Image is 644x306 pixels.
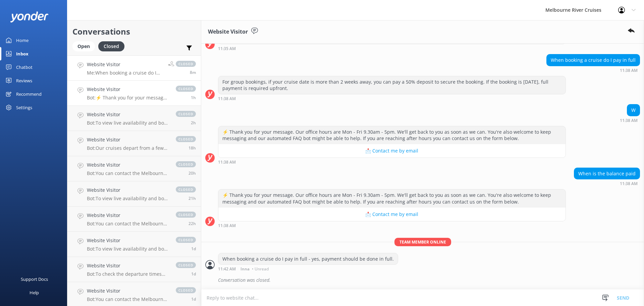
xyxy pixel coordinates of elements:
strong: 11:38 AM [620,119,638,123]
span: closed [176,237,196,243]
span: closed [176,212,196,218]
a: Website VisitorBot:You can contact the Melbourne River Cruises team by emailing [EMAIL_ADDRESS][D... [67,207,201,232]
div: Sep 05 2025 11:42am (UTC +10:00) Australia/Sydney [218,266,398,271]
a: Website VisitorBot:To view live availability and book your Melbourne River Cruise experience, ple... [67,181,201,207]
strong: 11:38 AM [218,97,236,101]
p: Bot: You can contact the Melbourne River Cruises team by emailing [EMAIL_ADDRESS][DOMAIN_NAME]. V... [87,170,169,176]
h4: Website Visitor [87,186,169,194]
h3: Website Visitor [208,28,248,36]
div: ⚡ Thank you for your message. Our office hours are Mon - Fri 9.30am - 5pm. We'll get back to you ... [218,189,566,207]
span: closed [176,186,196,192]
div: Inbox [16,47,29,60]
a: Website VisitorBot:To view live availability and book your Melbourne River Cruise experience, cli... [67,106,201,131]
span: Sep 04 2025 01:19pm (UTC +10:00) Australia/Sydney [189,221,196,226]
div: For group bookings, if your cruise date is more than 2 weeks away, you can pay a 50% deposit to s... [218,76,566,94]
button: 📩 Contact me by email [218,208,566,221]
div: Sep 05 2025 11:38am (UTC +10:00) Australia/Sydney [574,181,640,186]
a: Website VisitorBot:You can contact the Melbourne River Cruises team by emailing [EMAIL_ADDRESS][D... [67,156,201,181]
a: Website VisitorBot:To check the departure times for the Ports & Docklands Cruise, please visit [U... [67,257,201,282]
p: Bot: To view live availability and book your Melbourne River Cruise experience, please visit: [UR... [87,246,169,252]
div: Closed [98,41,124,51]
p: Bot: To view live availability and book your Melbourne River Cruise experience, please visit [URL... [87,195,169,202]
div: Open [72,41,95,51]
div: Sep 05 2025 11:38am (UTC +10:00) Australia/Sydney [218,223,566,228]
span: closed [176,287,196,293]
span: Sep 03 2025 10:15pm (UTC +10:00) Australia/Sydney [191,296,196,302]
div: Chatbot [16,60,33,74]
h2: Conversations [72,25,196,38]
a: Website VisitorBot:⚡ Thank you for your message. Our office hours are Mon - Fri 9.30am - 5pm. We'... [67,81,201,106]
span: closed [176,161,196,167]
span: Sep 05 2025 09:47am (UTC +10:00) Australia/Sydney [191,120,196,126]
span: Team member online [394,238,451,246]
p: Bot: Our cruises depart from a few different locations along [GEOGRAPHIC_DATA] and Federation [GE... [87,145,169,151]
a: Website VisitorBot:Our cruises depart from a few different locations along [GEOGRAPHIC_DATA] and ... [67,131,201,156]
div: Recommend [16,87,42,101]
div: Settings [16,101,32,114]
p: Bot: To view live availability and book your Melbourne River Cruise experience, click [URL][DOMAI... [87,120,169,126]
span: Sep 05 2025 10:44am (UTC +10:00) Australia/Sydney [191,95,196,100]
h4: Website Visitor [87,161,169,169]
div: 2025-09-05T01:42:57.033 [205,274,640,286]
div: ⚡ Thank you for your message. Our office hours are Mon - Fri 9.30am - 5pm. We'll get back to you ... [218,126,566,144]
span: Sep 04 2025 08:59am (UTC +10:00) Australia/Sydney [191,271,196,277]
div: W [627,104,640,116]
strong: 11:38 AM [218,224,236,228]
span: Sep 05 2025 11:42am (UTC +10:00) Australia/Sydney [190,70,196,75]
h4: Website Visitor [87,262,169,269]
a: Open [72,42,98,50]
strong: 11:42 AM [218,267,236,271]
a: Website VisitorMe:When booking a cruise do I pay in full - yes, payment should be done in full.cl... [67,55,201,81]
div: Home [16,34,29,47]
span: closed [176,61,196,67]
h4: Website Visitor [87,136,169,143]
span: Sep 04 2025 02:16pm (UTC +10:00) Australia/Sydney [189,195,196,201]
h4: Website Visitor [87,287,169,295]
h4: Website Visitor [87,111,169,118]
span: closed [176,86,196,92]
div: When is the balance paid [574,168,640,179]
strong: 11:35 AM [218,47,236,51]
button: 📩 Contact me by email [218,144,566,158]
div: Conversation was closed. [218,274,640,286]
span: Sep 04 2025 09:50am (UTC +10:00) Australia/Sydney [191,246,196,252]
div: Sep 05 2025 11:38am (UTC +10:00) Australia/Sydney [218,96,566,101]
h4: Website Visitor [87,212,169,219]
p: Bot: To check the departure times for the Ports & Docklands Cruise, please visit [URL][DOMAIN_NAM... [87,271,169,277]
strong: 11:38 AM [218,160,236,164]
h4: Website Visitor [87,237,169,244]
div: Support Docs [21,272,48,286]
strong: 11:38 AM [620,182,638,186]
span: closed [176,262,196,268]
p: Me: When booking a cruise do I pay in full - yes, payment should be done in full. [87,70,163,76]
div: When booking a cruise do I pay in full - yes, payment should be done in full. [218,253,398,265]
a: Website VisitorBot:To view live availability and book your Melbourne River Cruise experience, ple... [67,232,201,257]
strong: 11:38 AM [620,69,638,73]
div: Help [30,286,39,299]
div: Sep 05 2025 11:38am (UTC +10:00) Australia/Sydney [218,160,566,164]
div: Sep 05 2025 11:35am (UTC +10:00) Australia/Sydney [218,46,566,51]
span: Sep 04 2025 05:21pm (UTC +10:00) Australia/Sydney [189,145,196,151]
p: Bot: You can contact the Melbourne River Cruises team by emailing [EMAIL_ADDRESS][DOMAIN_NAME]. V... [87,221,169,227]
h4: Website Visitor [87,61,163,68]
span: Sep 04 2025 02:59pm (UTC +10:00) Australia/Sydney [189,170,196,176]
span: Inna [240,267,250,271]
a: Closed [98,42,128,50]
div: Reviews [16,74,32,87]
h4: Website Visitor [87,86,169,93]
img: yonder-white-logo.png [10,11,49,23]
p: Bot: ⚡ Thank you for your message. Our office hours are Mon - Fri 9.30am - 5pm. We'll get back to... [87,95,169,101]
p: Bot: You can contact the Melbourne River Cruises team by emailing [EMAIL_ADDRESS][DOMAIN_NAME]. F... [87,296,169,302]
span: closed [176,111,196,117]
span: closed [176,136,196,142]
div: When booking a cruise do I pay in full [547,54,640,66]
span: • Unread [252,267,269,271]
div: Sep 05 2025 11:38am (UTC +10:00) Australia/Sydney [546,68,640,73]
div: Sep 05 2025 11:38am (UTC +10:00) Australia/Sydney [620,118,640,123]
